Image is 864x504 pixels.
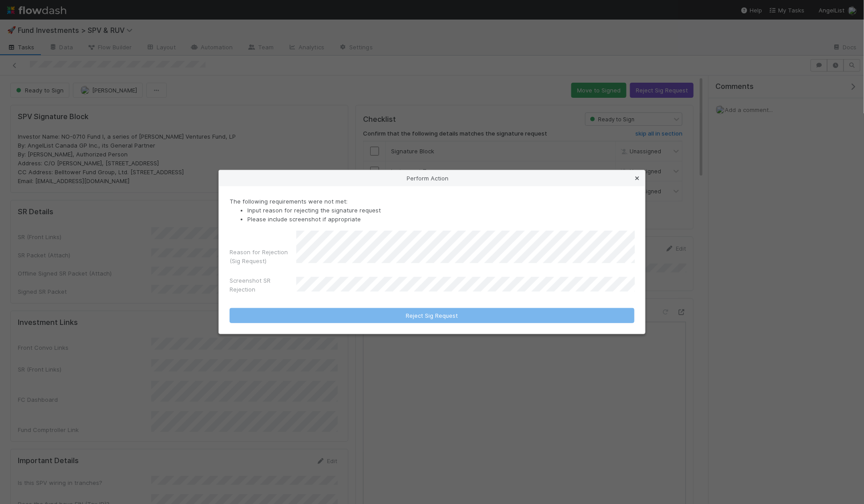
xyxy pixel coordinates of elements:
[219,170,645,186] div: Perform Action
[230,197,634,224] p: The following requirements were not met:
[230,248,296,265] label: Reason for Rejection (Sig Request)
[230,308,634,323] button: Reject Sig Request
[230,276,296,294] label: Screenshot SR Rejection
[247,206,634,215] li: Input reason for rejecting the signature request
[247,215,634,224] li: Please include screenshot if appropriate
